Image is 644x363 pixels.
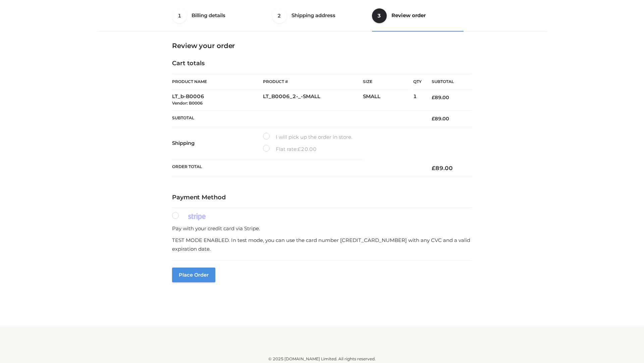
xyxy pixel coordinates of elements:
button: Place order [172,268,215,282]
th: Order Total [172,159,422,177]
bdi: 89.00 [432,94,449,100]
th: Subtotal [172,110,422,127]
th: Size [363,74,410,89]
small: Vendor: B0006 [172,100,203,106]
bdi: 89.00 [432,165,453,171]
h4: Cart totals [172,60,472,67]
p: TEST MODE ENABLED. In test mode, you can use the card number [CREDIT_CARD_NUMBER] with any CVC an... [172,236,472,253]
td: 1 [413,89,422,111]
th: Subtotal [422,74,472,89]
td: SMALL [363,89,413,111]
td: LT_b-B0006 [172,89,263,111]
h4: Payment Method [172,194,472,201]
div: © 2025 [DOMAIN_NAME] Limited. All rights reserved. [100,356,544,362]
label: I will pick up the order in store. [263,133,352,142]
bdi: 89.00 [432,116,449,122]
p: Pay with your credit card via Stripe. [172,224,472,233]
td: LT_B0006_2-_-SMALL [263,89,363,111]
span: £ [432,116,435,122]
span: £ [298,146,301,152]
th: Product # [263,74,363,89]
th: Product Name [172,74,263,89]
h3: Review your order [172,42,472,50]
bdi: 20.00 [298,146,317,152]
span: £ [432,94,435,100]
th: Qty [413,74,422,89]
th: Shipping [172,127,263,159]
label: Flat rate: [263,145,317,154]
span: £ [432,165,435,171]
